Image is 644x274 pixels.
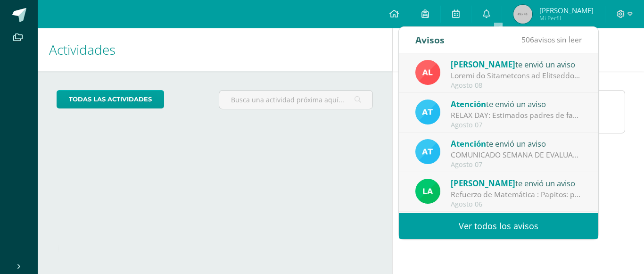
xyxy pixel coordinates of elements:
span: [PERSON_NAME] [539,6,594,15]
img: 45x45 [513,5,532,24]
div: te envió un aviso [451,98,582,110]
span: Atención [451,99,486,109]
div: te envió un aviso [451,177,582,189]
div: te envió un aviso [451,58,582,70]
span: 506 [521,34,534,45]
a: Ver todos los avisos [399,213,598,239]
h1: Actividades [49,28,381,71]
input: Busca una actividad próxima aquí... [219,91,373,109]
span: Mi Perfil [539,14,594,22]
div: Agosto 06 [451,200,582,208]
div: Avisos [415,27,445,53]
div: Agosto 07 [451,121,582,129]
div: Agosto 08 [451,82,582,90]
span: [PERSON_NAME] [451,59,515,70]
img: 9fc725f787f6a993fc92a288b7a8b70c.png [415,100,440,125]
div: COMUNICADO SEMANA DE EVALUACIONES: Estimados padres de familia, Les compartimos información impor... [451,149,582,160]
img: 23ebc151efb5178ba50558fdeb86cd78.png [415,179,440,204]
img: 9fc725f787f6a993fc92a288b7a8b70c.png [415,139,440,164]
div: Agosto 07 [451,161,582,169]
div: Refuerzo de Matemática : Papitos: por este medio envio recursos para refuerzo de su prueba de des... [451,189,582,200]
div: Semana de Evaluciones de Desempeño : Estimados padres de familia: Les escribimos para recordarles... [451,70,582,81]
img: 2ffea78c32313793fe3641c097813157.png [415,60,440,85]
div: te envió un aviso [451,137,582,149]
span: Atención [451,138,486,149]
span: avisos sin leer [521,34,582,45]
a: todas las Actividades [57,90,164,108]
span: [PERSON_NAME] [451,178,515,189]
div: RELAX DAY: Estimados padres de familia, Les compartimos el información importante. Feliz tarde. [451,110,582,121]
